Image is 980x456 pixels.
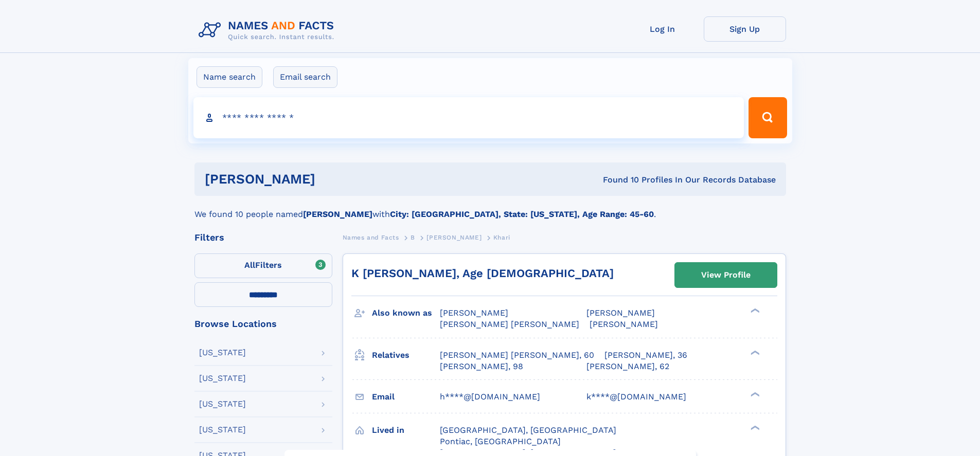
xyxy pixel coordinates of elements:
[440,361,523,372] a: [PERSON_NAME], 98
[199,426,246,434] div: [US_STATE]
[199,349,246,357] div: [US_STATE]
[244,260,255,270] span: All
[748,307,760,314] div: ❯
[586,361,669,372] a: [PERSON_NAME], 62
[193,97,744,138] input: search input
[440,436,561,446] span: Pontiac, [GEOGRAPHIC_DATA]
[194,253,332,278] label: Filters
[426,234,482,241] span: [PERSON_NAME]
[586,308,655,318] span: [PERSON_NAME]
[303,209,372,219] b: [PERSON_NAME]
[426,231,482,244] a: [PERSON_NAME]
[411,231,415,244] a: B
[372,422,440,439] h3: Lived in
[390,209,654,219] b: City: [GEOGRAPHIC_DATA], State: [US_STATE], Age Range: 45-60
[273,66,337,88] label: Email search
[675,263,777,287] a: View Profile
[199,374,246,382] div: [US_STATE]
[704,16,786,42] a: Sign Up
[205,173,459,186] h1: [PERSON_NAME]
[199,400,246,408] div: [US_STATE]
[194,16,343,44] img: Logo Names and Facts
[604,350,687,361] a: [PERSON_NAME], 36
[440,350,594,361] a: [PERSON_NAME] [PERSON_NAME], 60
[621,16,704,42] a: Log In
[590,319,658,329] span: [PERSON_NAME]
[372,388,440,406] h3: Email
[351,267,614,280] a: K [PERSON_NAME], Age [DEMOGRAPHIC_DATA]
[343,231,399,244] a: Names and Facts
[440,308,508,318] span: [PERSON_NAME]
[701,263,751,287] div: View Profile
[749,97,787,138] button: Search Button
[194,233,332,242] div: Filters
[194,319,332,329] div: Browse Locations
[493,234,510,241] span: Khari
[440,319,579,329] span: [PERSON_NAME] [PERSON_NAME]
[440,425,616,435] span: [GEOGRAPHIC_DATA], [GEOGRAPHIC_DATA]
[748,349,760,356] div: ❯
[197,66,262,88] label: Name search
[372,304,440,322] h3: Also known as
[748,424,760,431] div: ❯
[748,391,760,397] div: ❯
[411,234,415,241] span: B
[372,346,440,364] h3: Relatives
[459,174,776,186] div: Found 10 Profiles In Our Records Database
[194,196,786,221] div: We found 10 people named with .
